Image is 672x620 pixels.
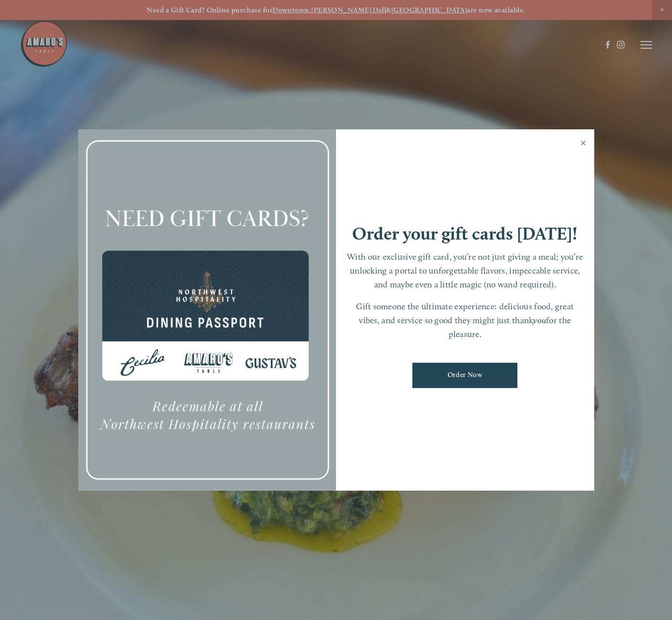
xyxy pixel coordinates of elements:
h1: Order your gift cards [DATE]! [352,225,577,242]
p: With our exclusive gift card, you’re not just giving a meal; you’re unlocking a portal to unforge... [346,250,585,291]
em: you [533,315,546,325]
a: Close [574,131,593,158]
a: Order Now [412,363,517,388]
p: Gift someone the ultimate experience: delicious food, great vibes, and service so good they might... [346,300,585,341]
